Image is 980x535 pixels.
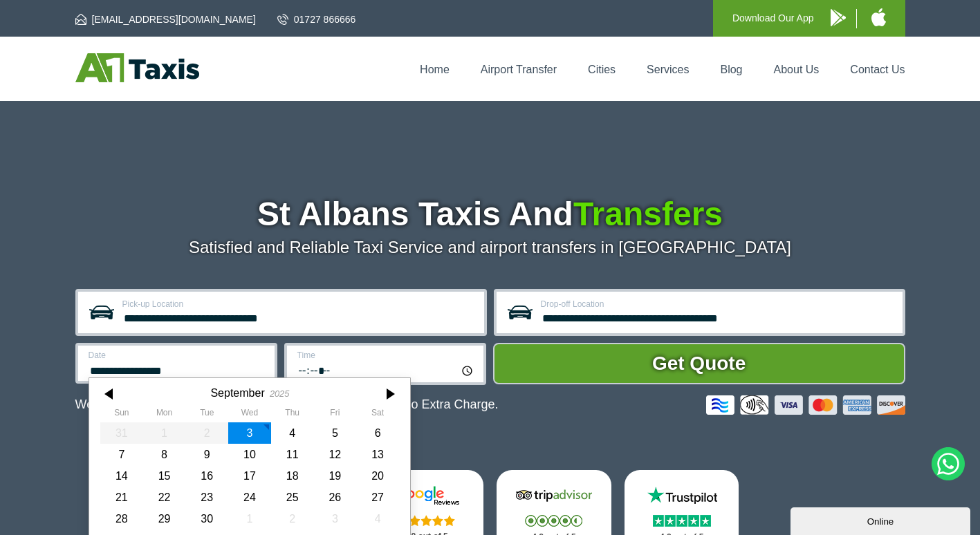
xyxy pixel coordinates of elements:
p: Satisfied and Reliable Taxi Service and airport transfers in [GEOGRAPHIC_DATA] [75,238,905,257]
label: Time [297,351,475,359]
div: 27 September 2025 [356,487,399,508]
a: About Us [774,64,820,75]
div: 2025 [269,388,288,399]
div: 01 October 2025 [228,508,271,529]
div: 25 September 2025 [270,487,313,508]
div: 29 September 2025 [142,508,185,529]
span: Transfers [573,196,723,232]
a: 01727 866666 [277,12,356,26]
img: Stars [653,515,711,527]
a: Services [647,64,689,75]
h1: St Albans Taxis And [75,198,905,231]
a: Blog [720,64,742,75]
div: 18 September 2025 [270,465,313,487]
th: Monday [142,408,185,422]
label: Date [89,351,266,359]
div: 06 September 2025 [356,422,399,444]
div: 15 September 2025 [142,465,185,487]
div: 04 October 2025 [356,508,399,529]
div: 14 September 2025 [100,465,143,487]
div: 02 September 2025 [185,422,228,444]
div: 03 October 2025 [313,508,356,529]
label: Pick-up Location [122,300,476,308]
div: 09 September 2025 [185,444,228,465]
img: Stars [525,515,582,527]
div: 05 September 2025 [313,422,356,444]
a: Airport Transfer [481,64,557,75]
div: September [210,386,264,400]
div: 03 September 2025 [228,422,271,444]
th: Sunday [100,408,143,422]
p: Download Our App [732,10,814,27]
div: 24 September 2025 [228,487,271,508]
div: 28 September 2025 [100,508,143,529]
img: Google [385,485,468,506]
div: 16 September 2025 [185,465,228,487]
img: Tripadvisor [512,485,595,506]
img: Credit And Debit Cards [706,395,905,415]
div: 10 September 2025 [228,444,271,465]
th: Thursday [270,408,313,422]
div: 20 September 2025 [356,465,399,487]
th: Wednesday [228,408,271,422]
div: 11 September 2025 [270,444,313,465]
div: 02 October 2025 [270,508,313,529]
img: Trustpilot [640,485,723,506]
label: Drop-off Location [541,300,894,308]
div: 31 August 2025 [100,422,143,444]
div: 01 September 2025 [142,422,185,444]
img: A1 Taxis Android App [831,9,846,26]
div: 22 September 2025 [142,487,185,508]
div: 17 September 2025 [228,465,271,487]
a: Contact Us [850,64,905,75]
div: 19 September 2025 [313,465,356,487]
a: Home [420,64,450,75]
button: Get Quote [493,343,905,384]
div: 23 September 2025 [185,487,228,508]
div: 12 September 2025 [313,444,356,465]
iframe: chat widget [791,505,973,535]
th: Tuesday [185,408,228,422]
p: We Now Accept Card & Contactless Payment In [75,397,499,412]
div: 08 September 2025 [142,444,185,465]
div: 04 September 2025 [270,422,313,444]
img: A1 Taxis iPhone App [871,8,886,26]
div: 21 September 2025 [100,487,143,508]
div: 26 September 2025 [313,487,356,508]
th: Saturday [356,408,399,422]
th: Friday [313,408,356,422]
div: 07 September 2025 [100,444,143,465]
img: A1 Taxis St Albans LTD [75,53,199,82]
a: [EMAIL_ADDRESS][DOMAIN_NAME] [75,12,256,26]
div: 13 September 2025 [356,444,399,465]
a: Cities [588,64,616,75]
span: The Car at No Extra Charge. [340,397,498,411]
div: 30 September 2025 [185,508,228,529]
img: Stars [398,515,455,526]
